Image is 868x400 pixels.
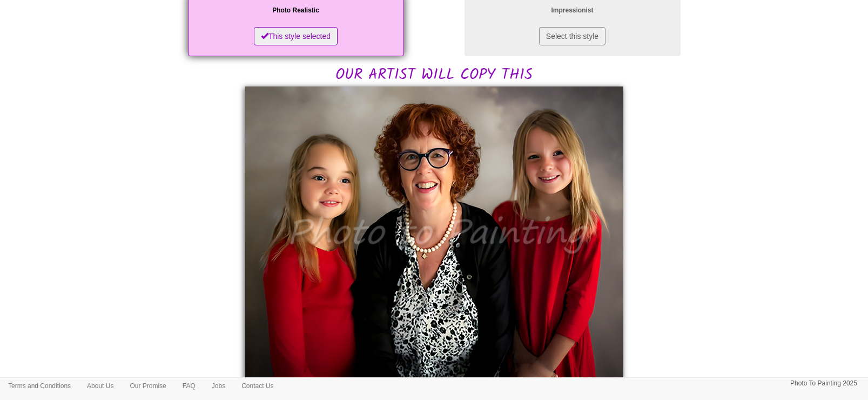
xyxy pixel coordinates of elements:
a: Jobs [204,378,233,394]
p: Photo To Painting 2025 [790,378,857,389]
a: FAQ [174,378,204,394]
button: This style selected [254,27,338,45]
a: Our Promise [122,378,174,394]
a: About Us [79,378,122,394]
p: Photo Realistic [199,5,393,16]
button: Select this style [539,27,605,45]
img: Sue, please would you: [245,86,623,389]
p: Impressionist [475,5,670,16]
a: Contact Us [233,378,281,394]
